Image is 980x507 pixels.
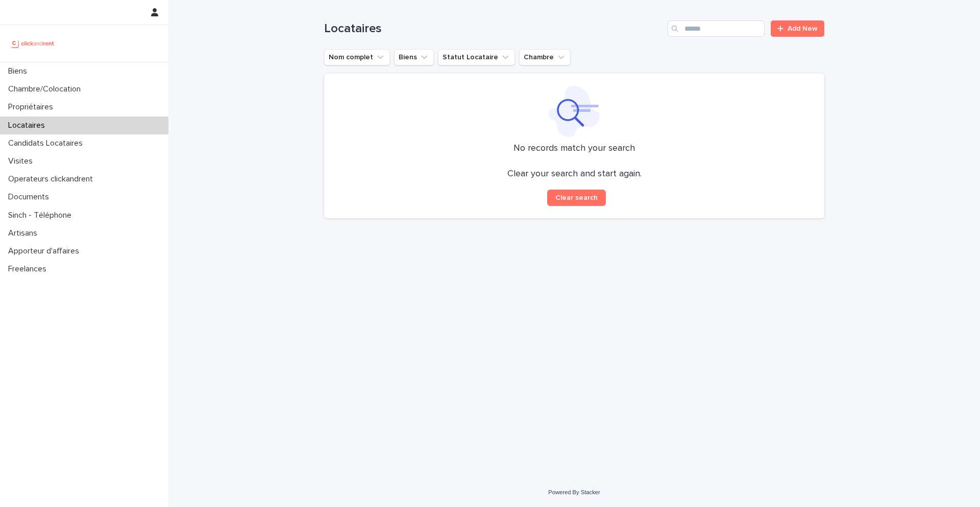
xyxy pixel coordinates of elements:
p: Biens [4,66,35,76]
p: Operateurs clickandrent [4,174,101,184]
h1: Locataires [324,21,664,36]
p: Locataires [4,121,53,130]
img: UCB0brd3T0yccxBKYDjQ [8,33,58,54]
button: Nom complet [324,49,390,65]
p: No records match your search [336,143,812,154]
p: Sinch - Téléphone [4,211,80,220]
button: Statut Locataire [438,49,515,65]
p: Documents [4,192,57,202]
button: Clear search [547,190,606,206]
button: Chambre [519,49,571,65]
span: Add New [788,25,818,32]
p: Chambre/Colocation [4,84,89,94]
p: Apporteur d'affaires [4,246,87,256]
a: Add New [771,20,824,37]
button: Biens [394,49,434,65]
span: Clear search [555,194,598,201]
a: Powered By Stacker [548,489,600,495]
p: Artisans [4,228,45,238]
p: Propriétaires [4,102,61,112]
p: Candidats Locataires [4,139,91,148]
input: Search [668,20,765,37]
p: Freelances [4,264,55,274]
p: Clear your search and start again. [507,169,642,180]
p: Visites [4,156,41,166]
